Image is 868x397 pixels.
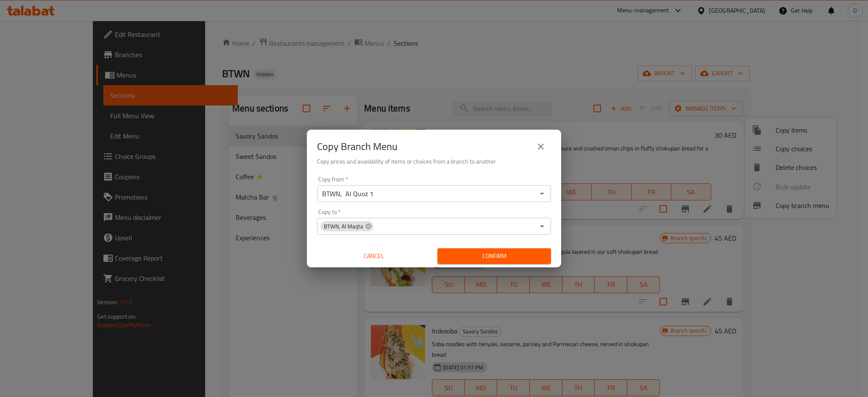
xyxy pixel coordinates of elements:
button: close [531,136,551,157]
h2: Copy Branch Menu [317,140,398,153]
button: Open [536,220,548,232]
h6: Copy prices and availability of items or choices from a branch to another [317,157,551,166]
button: Confirm [437,248,551,264]
button: Cancel [317,248,431,264]
button: Open [536,188,548,200]
span: BTWN, Al Maqta [320,222,367,230]
span: Cancel [320,251,427,261]
span: Confirm [444,251,544,261]
div: BTWN, Al Maqta [320,221,373,231]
